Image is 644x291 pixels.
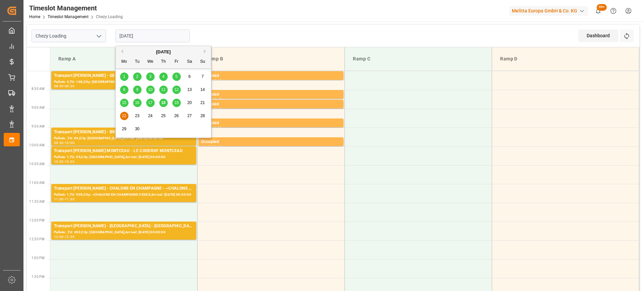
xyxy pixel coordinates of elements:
span: 27 [187,113,192,118]
div: 08:30 [65,85,74,88]
div: Occupied [201,120,341,127]
div: Choose Friday, September 12th, 2025 [172,86,181,94]
div: Choose Saturday, September 6th, 2025 [185,72,194,81]
div: Occupied [201,91,341,98]
div: [DATE] [116,49,211,55]
div: Transport [PERSON_NAME] - GERMAINVILLE - GERMAINVILLE [54,72,194,79]
div: Choose Wednesday, September 3rd, 2025 [146,72,155,81]
div: 11:00 [54,198,64,201]
div: 10:30 [65,160,74,163]
div: 10:00 [65,141,74,144]
div: Choose Friday, September 19th, 2025 [172,99,181,107]
div: Choose Thursday, September 4th, 2025 [159,72,168,81]
div: 09:30 [212,127,222,130]
button: Previous Month [119,49,123,53]
div: 08:15 [212,79,222,82]
span: 28 [200,113,205,118]
div: 10:00 [54,160,64,163]
div: Timeslot Management [29,3,123,13]
span: 3 [149,74,152,79]
div: Transport [PERSON_NAME] MONTCEAU - LE COUDRAY MONTCEAU [54,148,194,154]
span: 10:30 AM [29,162,45,166]
span: 19 [174,100,178,105]
div: Choose Wednesday, September 24th, 2025 [146,112,155,120]
div: - [64,198,65,201]
div: Tu [133,58,142,66]
span: 8 [123,87,125,92]
div: 12:00 [54,235,64,238]
div: Choose Thursday, September 11th, 2025 [159,86,168,94]
div: Su [199,58,207,66]
div: Choose Tuesday, September 9th, 2025 [133,86,142,94]
div: - [64,160,65,163]
input: DD-MM-YYYY [115,30,190,42]
span: 11:00 AM [29,181,45,185]
div: 09:45 [201,145,211,148]
span: 24 [148,113,152,118]
div: Choose Wednesday, September 17th, 2025 [146,99,155,107]
div: Pallets: 1,TU: 55,City: [GEOGRAPHIC_DATA],Arrival: [DATE] 00:00:00 [54,154,194,160]
span: 12:30 PM [29,237,45,241]
span: 13 [187,87,192,92]
div: Choose Monday, September 8th, 2025 [120,86,128,94]
div: - [64,141,65,144]
span: 8:30 AM [32,87,45,91]
div: 08:00 [54,85,64,88]
div: Choose Tuesday, September 23rd, 2025 [133,112,142,120]
div: Choose Sunday, September 14th, 2025 [199,86,207,94]
div: Choose Thursday, September 25th, 2025 [159,112,168,120]
span: 5 [175,74,178,79]
span: 7 [202,74,204,79]
button: Melitta Europa GmbH & Co. KG [509,4,591,17]
div: Ramp D [497,53,634,65]
div: Choose Friday, September 5th, 2025 [172,72,181,81]
span: 22 [122,113,126,118]
span: 12 [174,87,178,92]
span: 11:30 AM [29,200,45,203]
div: Ramp B [203,53,339,65]
div: We [146,58,155,66]
span: 9:00 AM [32,106,45,109]
span: 11 [161,87,165,92]
span: 23 [135,113,139,118]
div: Transport [PERSON_NAME] - BRETIGNY SUR ORGE - BRETIGNY SUR ORGE [54,129,194,136]
div: Transport [PERSON_NAME] - CHALONS EN CHAMPAGNE - ~CHALONS EN CHAMPAGNE CEDEX [54,185,194,192]
div: Occupied [201,101,341,108]
span: 1 [123,74,125,79]
span: 30 [135,127,139,131]
span: 9:30 AM [32,125,45,128]
div: 11:30 [65,198,74,201]
span: 12:00 PM [29,219,45,222]
div: Choose Tuesday, September 16th, 2025 [133,99,142,107]
div: Fr [172,58,181,66]
div: Dashboard [578,30,619,42]
span: 20 [187,100,192,105]
div: Ramp A [56,53,192,65]
div: Choose Thursday, September 18th, 2025 [159,99,168,107]
span: 1:00 PM [32,256,45,260]
button: open menu [94,31,104,41]
span: 15 [122,100,126,105]
span: 1:30 PM [32,275,45,279]
div: 09:00 [212,108,222,111]
button: Help Center [606,3,621,18]
a: Timeslot Management [48,14,89,19]
span: 10:00 AM [29,143,45,147]
div: Pallets: ,TU: 64,City: [GEOGRAPHIC_DATA],Arrival: [DATE] 00:00:00 [54,136,194,141]
div: 12:30 [65,235,74,238]
button: Next Month [204,49,208,53]
div: - [211,145,212,148]
div: Occupied [201,72,341,79]
div: Choose Saturday, September 13th, 2025 [185,86,194,94]
div: Transport [PERSON_NAME] - [GEOGRAPHIC_DATA] - [GEOGRAPHIC_DATA] [54,223,194,230]
div: - [64,235,65,238]
span: 14 [200,87,205,92]
button: show 100 new notifications [591,3,606,18]
input: Type to search/select [32,30,106,42]
div: Pallets: ,TU: 452,City: [GEOGRAPHIC_DATA],Arrival: [DATE] 00:00:00 [54,230,194,235]
div: 08:45 [212,98,222,101]
div: Choose Tuesday, September 2nd, 2025 [133,72,142,81]
div: Choose Monday, September 15th, 2025 [120,99,128,107]
div: Mo [120,58,128,66]
div: Ramp C [350,53,486,65]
